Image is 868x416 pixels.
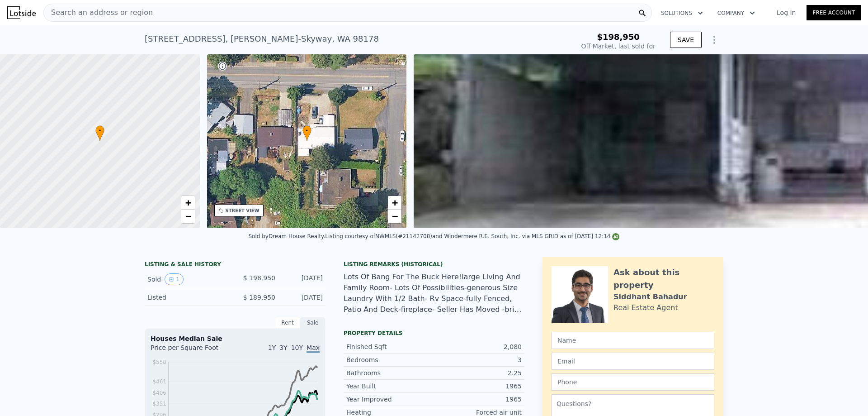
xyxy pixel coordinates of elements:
[613,302,678,313] div: Real Estate Agent
[613,292,687,302] div: Siddhant Bahadur
[552,353,714,370] input: Email
[613,266,714,292] div: Ask about this property
[552,332,714,349] input: Name
[705,31,723,49] button: Show Options
[434,355,522,364] div: 3
[243,274,275,282] span: $ 198,950
[243,294,275,301] span: $ 189,950
[581,42,656,51] div: Off Market, last sold for
[434,368,522,378] div: 2.25
[392,197,398,208] span: +
[152,401,166,407] tspan: $351
[95,127,104,135] span: •
[344,330,524,337] div: Property details
[249,233,325,239] div: Sold by Dream House Realty .
[388,196,401,210] a: Zoom in
[302,125,311,141] div: •
[226,207,259,214] div: STREET VIEW
[807,5,861,20] a: Free Account
[151,343,235,358] div: Price per Square Foot
[388,210,401,223] a: Zoom out
[279,344,287,351] span: 3Y
[434,382,522,391] div: 1965
[302,127,311,135] span: •
[612,233,619,240] img: NWMLS Logo
[181,196,195,210] a: Zoom in
[766,8,807,17] a: Log In
[152,378,166,385] tspan: $461
[552,373,714,391] input: Phone
[346,395,434,404] div: Year Improved
[291,344,303,351] span: 10Y
[434,395,522,404] div: 1965
[710,5,762,21] button: Company
[181,210,195,223] a: Zoom out
[147,293,228,302] div: Listed
[346,342,434,351] div: Finished Sqft
[283,293,323,302] div: [DATE]
[434,342,522,351] div: 2,080
[185,197,191,208] span: +
[283,273,323,285] div: [DATE]
[325,233,619,239] div: Listing courtesy of NWMLS (#21142708) and Windermere R.E. South, Inc. via MLS GRID as of [DATE] 1...
[145,261,325,270] div: LISTING & SALE HISTORY
[670,32,702,48] button: SAVE
[268,344,276,351] span: 1Y
[275,317,300,329] div: Rent
[44,7,153,18] span: Search an address or region
[654,5,710,21] button: Solutions
[95,125,104,141] div: •
[307,344,320,353] span: Max
[152,359,166,365] tspan: $558
[7,6,36,19] img: Lotside
[152,390,166,396] tspan: $406
[344,272,524,315] div: Lots Of Bang For The Buck Here!large Living And Family Room- Lots Of Possibilities-generous Size ...
[185,210,191,222] span: −
[147,273,228,285] div: Sold
[346,382,434,391] div: Year Built
[346,368,434,378] div: Bathrooms
[597,32,640,42] span: $198,950
[346,355,434,364] div: Bedrooms
[165,273,184,285] button: View historical data
[145,33,379,45] div: [STREET_ADDRESS] , [PERSON_NAME]-Skyway , WA 98178
[344,261,524,268] div: Listing Remarks (Historical)
[151,334,320,343] div: Houses Median Sale
[392,210,398,222] span: −
[300,317,325,329] div: Sale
